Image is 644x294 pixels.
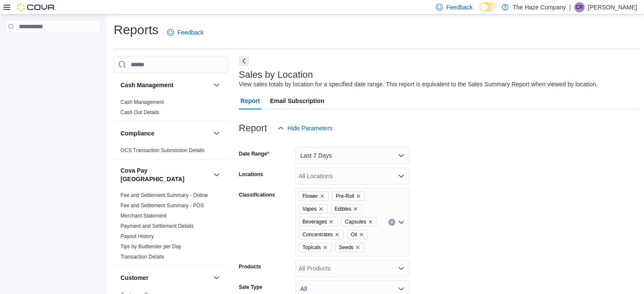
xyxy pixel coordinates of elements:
a: Fee and Settlement Summary - Online [121,192,208,198]
span: Edibles [331,204,362,214]
span: Seeds [339,243,353,252]
label: Classifications [239,191,275,198]
button: Remove Concentrates from selection in this group [335,232,340,237]
span: Vapes [299,204,327,214]
a: Cash Management [121,99,164,105]
span: Transaction Details [121,253,164,260]
div: Cindy Russell [574,2,585,12]
p: The Haze Company [513,2,566,12]
span: Feedback [177,28,203,37]
h3: Sales by Location [239,70,313,80]
span: Pre-Roll [332,191,365,201]
span: Concentrates [303,230,333,239]
span: Pre-Roll [336,192,354,200]
a: Payout History [121,233,154,239]
div: View sales totals by location for a specified date range. This report is equivalent to the Sales ... [239,80,598,89]
a: Cash Out Details [121,109,159,115]
span: Vapes [303,205,317,213]
a: Feedback [164,24,207,41]
span: Payout History [121,233,154,240]
a: Merchant Statement [121,213,167,219]
a: Transaction Details [121,254,164,260]
p: [PERSON_NAME] [588,2,637,12]
button: Open list of options [398,265,405,272]
span: Topicals [303,243,321,252]
button: Cova Pay [GEOGRAPHIC_DATA] [212,170,222,180]
button: Next [239,56,249,66]
span: Concentrates [299,230,344,239]
span: Topicals [299,243,332,252]
label: Products [239,263,261,270]
button: Cova Pay [GEOGRAPHIC_DATA] [121,166,210,183]
h3: Compliance [121,129,154,138]
button: Remove Capsules from selection in this group [368,219,373,224]
span: Edibles [335,205,351,213]
span: Email Subscription [270,92,324,109]
h3: Cash Management [121,81,173,89]
span: Oil [351,230,357,239]
span: Capsules [345,218,366,226]
span: Flower [299,191,329,201]
button: Compliance [212,128,222,138]
button: Remove Flower from selection in this group [320,194,325,199]
button: Customer [121,273,210,282]
input: Dark Mode [479,3,497,12]
span: CR [576,2,583,12]
button: Remove Edibles from selection in this group [353,206,358,212]
span: Feedback [446,3,472,12]
span: Beverages [299,217,338,226]
h3: Customer [121,273,148,282]
span: Oil [347,230,368,239]
span: Merchant Statement [121,212,167,219]
span: Fee and Settlement Summary - Online [121,192,208,199]
span: Flower [303,192,318,200]
nav: Complex example [5,35,101,56]
span: Payment and Settlement Details [121,223,194,229]
label: Date Range [239,150,269,157]
a: OCS Transaction Submission Details [121,147,205,153]
button: Last 7 Days [295,147,410,164]
button: Clear input [388,219,395,226]
button: Remove Pre-Roll from selection in this group [356,194,361,199]
button: Remove Beverages from selection in this group [329,219,334,224]
button: Remove Vapes from selection in this group [318,206,323,212]
button: Hide Parameters [274,120,336,137]
span: Hide Parameters [288,124,332,132]
button: Cash Management [212,80,222,90]
div: Cova Pay [GEOGRAPHIC_DATA] [114,190,229,265]
span: Capsules [341,217,377,226]
button: Cash Management [121,81,210,89]
button: Compliance [121,129,210,138]
p: | [569,2,571,12]
span: Beverages [303,218,327,226]
span: Cash Out Details [121,109,159,116]
div: Cash Management [114,97,229,121]
button: Remove Topicals from selection in this group [323,245,328,250]
span: OCS Transaction Submission Details [121,147,205,154]
label: Sale Type [239,284,262,291]
span: Seeds [335,243,364,252]
img: Cova [17,3,56,12]
button: Customer [212,273,222,283]
div: Compliance [114,145,229,159]
h3: Report [239,123,267,133]
span: Tips by Budtender per Day [121,243,181,250]
button: Open list of options [398,219,405,226]
span: Dark Mode [479,12,480,12]
button: Open list of options [398,173,405,179]
button: Remove Oil from selection in this group [359,232,364,237]
h1: Reports [114,21,159,38]
a: Payment and Settlement Details [121,223,194,229]
a: Fee and Settlement Summary - POS [121,203,204,209]
span: Report [241,92,260,109]
span: Fee and Settlement Summary - POS [121,202,204,209]
span: Cash Management [121,99,164,106]
button: Remove Seeds from selection in this group [355,245,360,250]
label: Locations [239,171,263,178]
a: Tips by Budtender per Day [121,244,181,250]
